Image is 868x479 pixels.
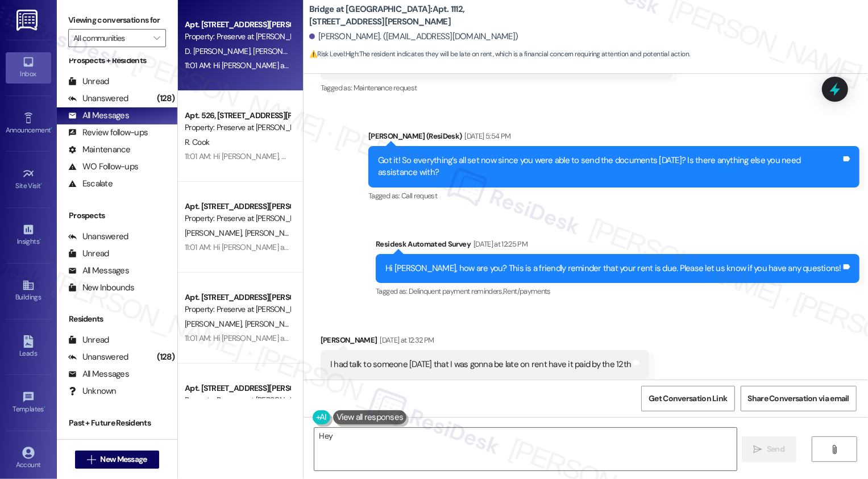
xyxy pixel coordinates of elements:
[385,263,841,274] div: Hi [PERSON_NAME], how are you? This is a friendly reminder that your rent is due. Please let us k...
[185,201,290,213] div: Apt. [STREET_ADDRESS][PERSON_NAME]
[6,164,51,195] a: Site Visit •
[748,393,849,405] span: Share Conversation via email
[68,178,113,190] div: Escalate
[100,453,147,465] span: New Message
[244,228,301,238] span: [PERSON_NAME]
[767,443,784,455] span: Send
[68,161,138,173] div: WO Follow-ups
[754,445,762,454] i: 
[75,451,159,469] button: New Message
[244,319,301,329] span: [PERSON_NAME]
[57,55,177,66] div: Prospects + Residents
[153,34,160,43] i: 
[309,3,537,28] b: Bridge at [GEOGRAPHIC_DATA]: Apt. 1112, [STREET_ADDRESS][PERSON_NAME]
[185,110,290,122] div: Apt. 526, [STREET_ADDRESS][PERSON_NAME]
[68,11,166,29] label: Viewing conversations for
[44,403,45,411] span: •
[641,386,734,411] button: Get Conversation Link
[68,110,129,122] div: All Messages
[39,236,41,244] span: •
[6,443,51,474] a: Account
[57,210,177,222] div: Prospects
[16,10,40,31] img: ResiDesk Logo
[330,359,632,370] div: I had talk to someone [DATE] that I was gonna be late on rent have it paid by the 12th
[68,248,109,260] div: Unread
[185,46,253,56] span: D. [PERSON_NAME]
[185,213,290,224] div: Property: Preserve at [PERSON_NAME][GEOGRAPHIC_DATA]
[376,283,859,299] div: Tagged as:
[462,130,511,142] div: [DATE] 5:54 PM
[6,52,51,83] a: Inbox
[185,122,290,134] div: Property: Preserve at [PERSON_NAME][GEOGRAPHIC_DATA]
[68,438,137,449] div: Past Residents
[321,334,650,350] div: [PERSON_NAME]
[68,351,128,363] div: Unanswered
[354,83,417,93] span: Maintenance request
[6,220,51,251] a: Insights •
[185,382,290,394] div: Apt. [STREET_ADDRESS][PERSON_NAME]
[57,313,177,325] div: Residents
[368,188,859,204] div: Tagged as:
[68,93,128,105] div: Unanswered
[185,228,245,238] span: [PERSON_NAME]
[154,90,177,107] div: (128)
[830,445,839,454] i: 
[309,31,518,43] div: [PERSON_NAME]. ([EMAIL_ADDRESS][DOMAIN_NAME])
[185,31,290,43] div: Property: Preserve at [PERSON_NAME][GEOGRAPHIC_DATA]
[185,137,209,147] span: R. Cook
[68,144,131,156] div: Maintenance
[314,428,737,470] textarea: Hey
[378,155,841,179] div: Got it! So everything’s all set now since you were able to send the documents [DATE]? Is there an...
[87,455,95,464] i: 
[321,80,672,96] div: Tagged as:
[377,334,434,346] div: [DATE] at 12:32 PM
[253,46,368,56] span: [PERSON_NAME] [PERSON_NAME]
[154,348,177,366] div: (128)
[68,127,148,139] div: Review follow-ups
[6,276,51,306] a: Buildings
[68,76,109,88] div: Unread
[41,180,43,188] span: •
[57,417,177,429] div: Past + Future Residents
[742,436,797,462] button: Send
[185,291,290,303] div: Apt. [STREET_ADDRESS][PERSON_NAME]
[368,130,859,146] div: [PERSON_NAME] (ResiDesk)
[68,334,109,346] div: Unread
[471,238,528,250] div: [DATE] at 12:25 PM
[68,265,129,277] div: All Messages
[185,19,290,31] div: Apt. [STREET_ADDRESS][PERSON_NAME]
[68,368,129,380] div: All Messages
[73,29,148,47] input: All communities
[401,191,437,201] span: Call request
[309,49,358,59] strong: ⚠️ Risk Level: High
[6,332,51,363] a: Leads
[68,385,117,397] div: Unknown
[309,48,690,60] span: : The resident indicates they will be late on rent, which is a financial concern requiring attent...
[185,319,245,329] span: [PERSON_NAME]
[321,379,650,395] div: Tagged as:
[68,231,128,243] div: Unanswered
[51,124,52,132] span: •
[6,388,51,418] a: Templates •
[409,286,503,296] span: Delinquent payment reminders ,
[185,394,290,406] div: Property: Preserve at [PERSON_NAME][GEOGRAPHIC_DATA]
[68,282,134,294] div: New Inbounds
[503,286,551,296] span: Rent/payments
[376,238,859,254] div: Residesk Automated Survey
[185,303,290,315] div: Property: Preserve at [PERSON_NAME][GEOGRAPHIC_DATA]
[649,393,727,405] span: Get Conversation Link
[741,386,857,411] button: Share Conversation via email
